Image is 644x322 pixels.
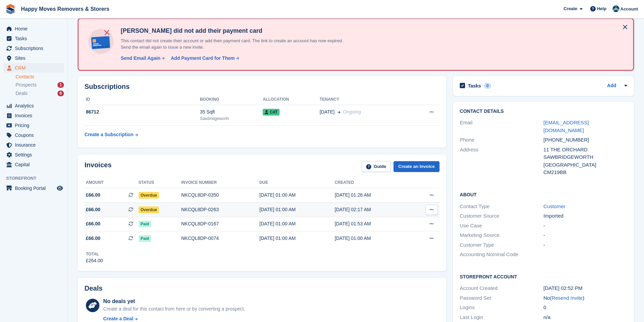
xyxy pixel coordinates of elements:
[16,90,28,97] span: Deals
[335,206,410,213] div: [DATE] 02:17 AM
[168,55,240,62] a: Add Payment Card for Them
[3,53,64,63] a: menu
[15,121,55,130] span: Pricing
[15,140,55,150] span: Insurance
[544,161,627,169] div: [GEOGRAPHIC_DATA]
[18,3,112,15] a: Happy Moves Removers & Storers
[597,5,606,12] span: Help
[613,5,619,12] img: Admin
[607,82,616,90] a: Add
[57,91,64,96] div: 6
[3,44,64,53] a: menu
[263,109,280,116] span: C4T
[393,161,439,172] a: Create an Invoice
[139,235,151,242] span: Paid
[86,220,100,227] span: £66.00
[544,294,627,302] div: No
[85,284,102,292] h2: Deals
[460,136,543,144] div: Phone
[460,231,543,239] div: Marketing Source
[620,6,638,13] span: Account
[15,63,55,73] span: CRM
[15,111,55,120] span: Invoices
[200,116,263,122] div: Sawbridgeworth
[15,101,55,110] span: Analytics
[460,191,627,198] h2: About
[544,284,627,292] div: [DATE] 02:52 PM
[15,44,55,53] span: Subscriptions
[57,82,64,88] div: 1
[544,153,627,161] div: SAWBRIDGEWORTH
[16,90,64,97] a: Deals 6
[103,305,245,313] div: Create a deal for this contact from here or by converting a prospect.
[460,294,543,302] div: Password Set
[263,94,319,105] th: Allocation
[460,273,627,280] h2: Storefront Account
[259,206,335,213] div: [DATE] 01:00 AM
[460,203,543,210] div: Contact Type
[460,304,543,312] div: Logins
[103,297,245,305] div: No deals yet
[181,192,259,199] div: NKCQL8DP-0350
[460,241,543,249] div: Customer Type
[85,177,139,188] th: Amount
[181,177,259,188] th: Invoice number
[564,5,577,12] span: Create
[181,235,259,242] div: NKCQL8DP-0074
[544,203,566,209] a: Customer
[460,146,543,176] div: Address
[200,94,263,105] th: Booking
[544,304,627,312] div: 0
[3,63,64,73] a: menu
[484,83,492,89] div: 0
[544,231,627,239] div: -
[200,108,263,116] div: 35 Sqft
[544,314,627,321] div: n/a
[460,284,543,292] div: Account Created
[3,160,64,169] a: menu
[3,111,64,120] a: menu
[139,221,151,227] span: Paid
[15,130,55,140] span: Coupons
[468,83,481,89] h2: Tasks
[3,24,64,33] a: menu
[335,177,410,188] th: Created
[3,150,64,159] a: menu
[16,82,37,88] span: Prospects
[86,206,100,213] span: £66.00
[15,24,55,33] span: Home
[15,160,55,169] span: Capital
[460,222,543,230] div: Use Case
[86,192,100,199] span: £66.00
[87,27,115,56] img: no-card-linked-e7822e413c904bf8b177c4d89f31251c4716f9871600ec3ca5bfc59e148c83f4.svg
[544,241,627,249] div: -
[118,27,355,35] h4: [PERSON_NAME] did not add their payment card
[544,146,627,154] div: 11 THE ORCHARD
[86,251,103,257] div: Total
[5,4,16,14] img: stora-icon-8386f47178a22dfd0bd8f6a31ec36ba5ce8667c1dd55bd0f319d3a0aa187defe.svg
[552,295,583,301] a: Resend Invite
[544,136,627,144] div: [PHONE_NUMBER]
[15,34,55,43] span: Tasks
[85,83,439,91] h2: Subscriptions
[544,222,627,230] div: -
[171,55,235,62] div: Add Payment Card for Them
[460,251,543,258] div: Accounting Nominal Code
[181,220,259,227] div: NKCQL8DP-0167
[544,212,627,220] div: Imported
[3,101,64,110] a: menu
[460,314,543,321] div: Last Login
[3,130,64,140] a: menu
[85,161,112,172] h2: Invoices
[259,235,335,242] div: [DATE] 01:00 AM
[544,120,589,133] a: [EMAIL_ADDRESS][DOMAIN_NAME]
[3,183,64,193] a: menu
[16,74,64,80] a: Contacts
[460,212,543,220] div: Customer Source
[550,295,585,301] span: ( )
[460,119,543,134] div: Email
[3,34,64,43] a: menu
[319,94,409,105] th: Tenancy
[259,192,335,199] div: [DATE] 01:00 AM
[15,183,55,193] span: Booking Portal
